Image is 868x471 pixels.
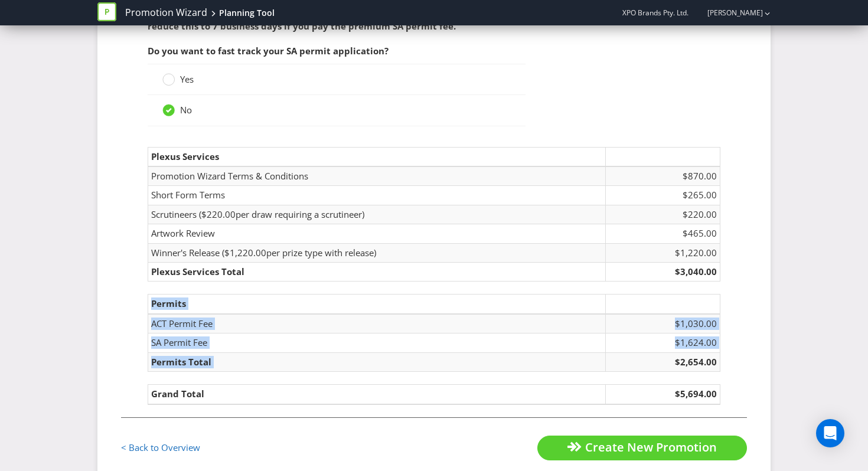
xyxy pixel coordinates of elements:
[606,166,720,186] td: $870.00
[606,385,720,404] td: $5,694.00
[148,295,606,314] td: Permits
[148,45,389,57] span: Do you want to fast track your SA permit application?
[606,224,720,243] td: $465.00
[816,419,844,447] div: Open Intercom Messenger
[236,208,364,220] span: per draw requiring a scrutineer)
[219,7,275,19] div: Planning Tool
[148,352,606,371] td: Permits Total
[151,247,224,259] span: Winner's Release (
[606,333,720,352] td: $1,624.00
[606,352,720,371] td: $2,654.00
[148,166,606,186] td: Promotion Wizard Terms & Conditions
[606,205,720,224] td: $220.00
[606,314,720,333] td: $1,030.00
[125,6,207,19] a: Promotion Wizard
[606,186,720,205] td: $265.00
[606,243,720,262] td: $1,220.00
[148,147,606,166] td: Plexus Services
[266,247,376,259] span: per prize type with release)
[606,263,720,282] td: $3,040.00
[148,385,606,404] td: Grand Total
[148,186,606,205] td: Short Form Terms
[148,263,606,282] td: Plexus Services Total
[148,314,606,333] td: ACT Permit Fee
[696,8,763,18] a: [PERSON_NAME]
[148,333,606,352] td: SA Permit Fee
[180,73,194,85] span: Yes
[121,441,200,453] a: < Back to Overview
[201,208,236,220] span: $220.00
[622,8,688,18] span: XPO Brands Pty. Ltd.
[151,208,201,220] span: Scrutineers (
[148,224,606,243] td: Artwork Review
[585,439,717,455] span: Create New Promotion
[180,104,192,116] span: No
[224,247,266,259] span: $1,220.00
[537,436,747,461] button: Create New Promotion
